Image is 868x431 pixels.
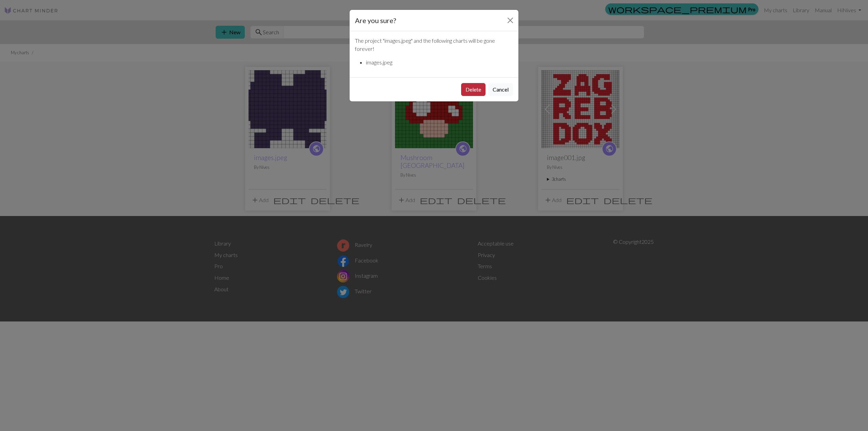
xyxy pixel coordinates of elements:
[355,15,396,25] h5: Are you sure?
[488,83,513,96] button: Cancel
[366,58,513,66] li: images.jpeg
[355,37,513,53] p: The project " images.jpeg " and the following charts will be gone forever!
[461,83,486,96] button: Delete
[505,15,516,26] button: Close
